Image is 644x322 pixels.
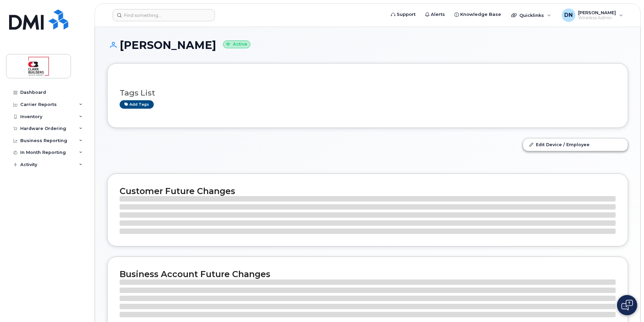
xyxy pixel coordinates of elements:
[120,269,616,279] h2: Business Account Future Changes
[120,100,154,109] a: Add tags
[621,300,633,311] img: Open chat
[223,41,250,48] small: Active
[107,39,628,51] h1: [PERSON_NAME]
[120,89,616,97] h3: Tags List
[523,138,628,151] a: Edit Device / Employee
[120,186,616,196] h2: Customer Future Changes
